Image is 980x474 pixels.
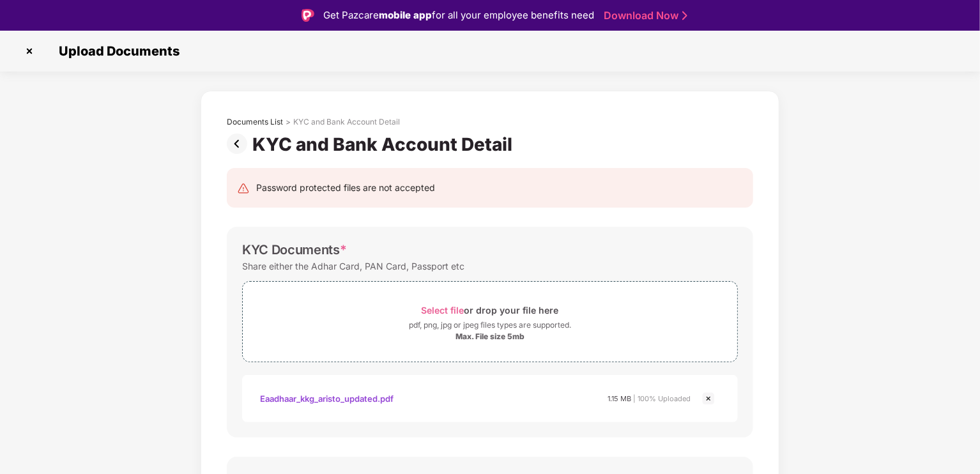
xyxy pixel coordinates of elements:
div: Eaadhaar_kkg_aristo_updated.pdf [260,388,394,409]
div: pdf, png, jpg or jpeg files types are supported. [409,319,571,332]
img: svg+xml;base64,PHN2ZyB4bWxucz0iaHR0cDovL3d3dy53My5vcmcvMjAwMC9zdmciIHdpZHRoPSIyNCIgaGVpZ2h0PSIyNC... [237,182,250,195]
span: Select fileor drop your file herepdf, png, jpg or jpeg files types are supported.Max. File size 5mb [243,291,737,352]
div: KYC Documents [242,242,347,257]
div: KYC and Bank Account Detail [293,117,400,127]
img: Stroke [682,9,687,22]
img: svg+xml;base64,PHN2ZyBpZD0iQ3Jvc3MtMjR4MjQiIHhtbG5zPSJodHRwOi8vd3d3LnczLm9yZy8yMDAwL3N2ZyIgd2lkdG... [701,391,716,406]
img: Logo [302,9,314,22]
div: Max. File size 5mb [456,332,524,342]
img: svg+xml;base64,PHN2ZyBpZD0iQ3Jvc3MtMzJ4MzIiIHhtbG5zPSJodHRwOi8vd3d3LnczLm9yZy8yMDAwL3N2ZyIgd2lkdG... [19,41,40,61]
span: Upload Documents [46,43,186,59]
span: | 100% Uploaded [633,394,691,403]
a: Download Now [604,9,684,22]
span: Select file [422,305,464,316]
div: or drop your file here [422,302,559,319]
span: 1.15 MB [608,394,631,403]
img: svg+xml;base64,PHN2ZyBpZD0iUHJldi0zMngzMiIgeG1sbnM9Imh0dHA6Ly93d3cudzMub3JnLzIwMDAvc3ZnIiB3aWR0aD... [227,134,252,154]
div: Documents List [227,117,283,127]
div: KYC and Bank Account Detail [252,134,517,155]
strong: mobile app [379,9,432,21]
div: Share either the Adhar Card, PAN Card, Passport etc [242,257,464,275]
div: Password protected files are not accepted [256,181,435,195]
div: > [286,117,291,127]
div: Get Pazcare for all your employee benefits need [323,8,594,23]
